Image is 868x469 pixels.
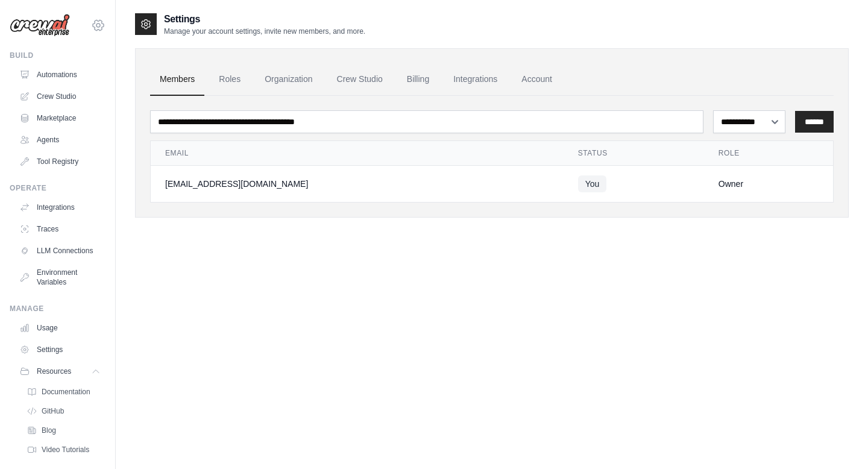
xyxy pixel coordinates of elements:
[42,426,56,435] span: Blog
[14,362,105,381] button: Resources
[564,141,704,166] th: Status
[14,318,105,338] a: Usage
[209,63,250,96] a: Roles
[10,183,105,193] div: Operate
[704,141,833,166] th: Role
[42,406,64,416] span: GitHub
[14,241,105,260] a: LLM Connections
[14,152,105,171] a: Tool Registry
[42,445,89,455] span: Video Tutorials
[22,403,105,420] a: GitHub
[22,441,105,458] a: Video Tutorials
[14,109,105,128] a: Marketplace
[444,63,507,96] a: Integrations
[578,175,607,192] span: You
[397,63,439,96] a: Billing
[14,340,105,359] a: Settings
[164,27,365,36] p: Manage your account settings, invite new members, and more.
[14,65,105,84] a: Automations
[327,63,392,96] a: Crew Studio
[512,63,562,96] a: Account
[164,12,365,27] h2: Settings
[165,178,549,190] div: [EMAIL_ADDRESS][DOMAIN_NAME]
[10,14,70,37] img: Logo
[14,219,105,239] a: Traces
[37,367,71,376] span: Resources
[14,263,105,292] a: Environment Variables
[14,87,105,106] a: Crew Studio
[14,198,105,217] a: Integrations
[22,383,105,400] a: Documentation
[10,51,105,60] div: Build
[14,130,105,150] a: Agents
[719,178,819,190] div: Owner
[151,141,564,166] th: Email
[150,63,204,96] a: Members
[22,422,105,439] a: Blog
[42,387,90,397] span: Documentation
[255,63,322,96] a: Organization
[10,304,105,313] div: Manage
